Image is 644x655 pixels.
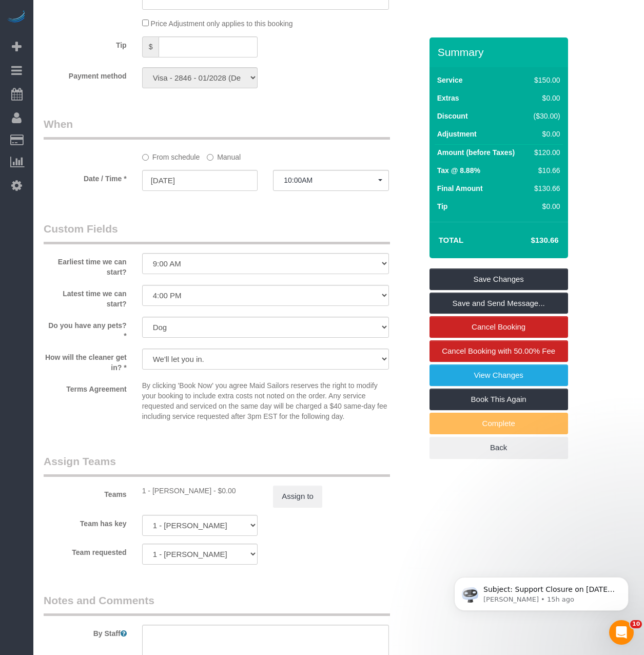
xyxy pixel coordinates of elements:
[36,625,134,639] label: By Staff
[430,268,568,290] a: Save Changes
[142,154,149,161] input: From schedule
[44,454,390,477] legend: Assign Teams
[44,593,390,616] legend: Notes and Comments
[437,165,480,176] label: Tax @ 8.88%
[442,346,555,355] span: Cancel Booking with 50.00% Fee
[6,10,27,25] img: Automaid Logo
[530,165,560,176] div: $10.66
[430,340,568,362] a: Cancel Booking with 50.00% Fee
[530,93,560,103] div: $0.00
[36,253,134,277] label: Earliest time we can start?
[430,364,568,386] a: View Changes
[36,285,134,309] label: Latest time we can start?
[36,36,134,50] label: Tip
[439,236,464,244] strong: Total
[437,75,463,85] label: Service
[609,620,634,645] iframe: Intercom live chat
[151,20,293,28] span: Price Adjustment only applies to this booking
[437,93,459,103] label: Extras
[437,147,515,158] label: Amount (before Taxes)
[36,349,134,373] label: How will the cleaner get in? *
[142,380,389,421] p: By clicking 'Book Now' you agree Maid Sailors reserves the right to modify your booking to includ...
[36,544,134,557] label: Team requested
[530,183,560,194] div: $130.66
[500,236,558,245] h4: $130.66
[44,221,390,244] legend: Custom Fields
[530,75,560,85] div: $150.00
[36,67,134,81] label: Payment method
[437,129,477,139] label: Adjustment
[437,201,448,211] label: Tip
[438,46,563,58] h3: Summary
[36,317,134,341] label: Do you have any pets? *
[142,36,159,57] span: $
[207,154,213,161] input: Manual
[207,148,241,162] label: Manual
[273,170,389,191] button: 10:00AM
[437,111,468,121] label: Discount
[430,293,568,314] a: Save and Send Message...
[530,201,560,211] div: $0.00
[630,620,642,628] span: 10
[142,170,258,191] input: MM/DD/YYYY
[437,183,483,194] label: Final Amount
[530,111,560,121] div: ($30.00)
[430,316,568,338] a: Cancel Booking
[44,117,390,140] legend: When
[284,176,378,184] span: 10:00AM
[142,486,258,496] div: 0 hours x $19.00/hour
[439,555,644,627] iframe: Intercom notifications message
[530,129,560,139] div: $0.00
[36,380,134,394] label: Terms Agreement
[36,486,134,499] label: Teams
[273,486,322,507] button: Assign to
[36,515,134,529] label: Team has key
[530,147,560,158] div: $120.00
[36,170,134,184] label: Date / Time *
[142,148,200,162] label: From schedule
[430,437,568,458] a: Back
[430,389,568,410] a: Book This Again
